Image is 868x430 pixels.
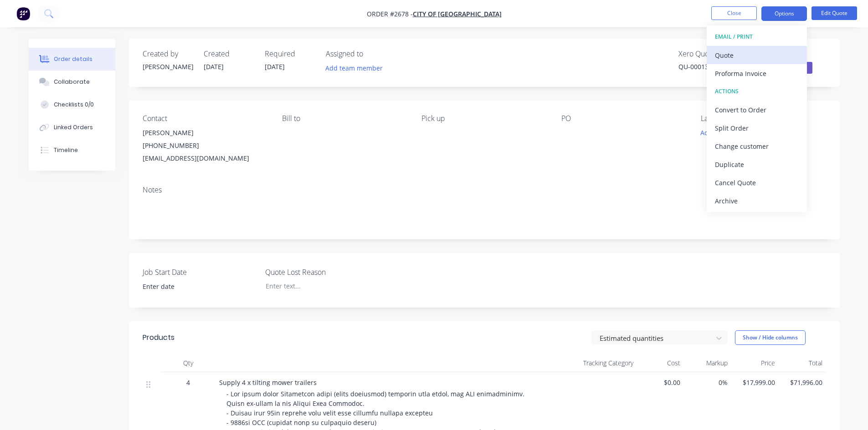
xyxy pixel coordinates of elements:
[421,114,546,123] div: Pick up
[761,6,807,21] button: Options
[326,50,417,58] div: Assigned to
[161,354,216,372] div: Qty
[715,86,799,97] div: ACTIONS
[326,62,388,74] button: Add team member
[715,121,799,135] div: Split Order
[735,330,806,345] button: Show / Hide columns
[711,6,757,20] button: Close
[143,50,193,58] div: Created by
[534,354,637,372] div: Tracking Category
[54,123,93,132] div: Linked Orders
[678,62,747,71] div: QU-000136
[143,332,175,343] div: Products
[265,62,285,71] span: [DATE]
[143,126,267,139] div: [PERSON_NAME]
[715,176,799,189] div: Cancel Quote
[282,114,407,123] div: Bill to
[320,62,387,74] button: Add team member
[782,378,822,387] span: $71,996.00
[688,378,728,387] span: 0%
[219,378,317,387] span: Supply 4 x tilting mower trailers
[641,378,681,387] span: $0.00
[186,378,190,387] span: 4
[143,186,826,194] div: Notes
[684,354,731,372] div: Markup
[735,378,775,387] span: $17,999.00
[143,126,267,165] div: [PERSON_NAME][PHONE_NUMBER][EMAIL_ADDRESS][DOMAIN_NAME]
[678,50,747,58] div: Xero Quote #
[16,7,30,20] img: Factory
[715,31,799,43] div: EMAIL / PRINT
[413,10,502,18] a: City of [GEOGRAPHIC_DATA]
[29,48,115,71] button: Order details
[715,140,799,153] div: Change customer
[29,139,115,162] button: Timeline
[637,354,684,372] div: Cost
[143,114,267,123] div: Contact
[265,50,315,58] div: Required
[696,126,738,139] button: Add labels
[54,146,78,154] div: Timeline
[715,67,799,80] div: Proforma Invoice
[136,280,250,293] input: Enter date
[265,267,379,278] label: Quote Lost Reason
[54,101,94,109] div: Checklists 0/0
[715,103,799,116] div: Convert to Order
[779,354,826,372] div: Total
[367,10,413,18] span: Order #2678 -
[143,62,193,71] div: [PERSON_NAME]
[143,267,257,278] label: Job Start Date
[54,78,90,86] div: Collaborate
[29,116,115,139] button: Linked Orders
[715,158,799,171] div: Duplicate
[731,354,779,372] div: Price
[143,152,267,165] div: [EMAIL_ADDRESS][DOMAIN_NAME]
[715,49,799,62] div: Quote
[701,114,826,123] div: Labels
[715,194,799,207] div: Archive
[29,93,115,116] button: Checklists 0/0
[561,114,686,123] div: PO
[204,50,254,58] div: Created
[812,6,857,20] button: Edit Quote
[204,62,224,71] span: [DATE]
[143,139,267,152] div: [PHONE_NUMBER]
[29,71,115,93] button: Collaborate
[54,55,92,63] div: Order details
